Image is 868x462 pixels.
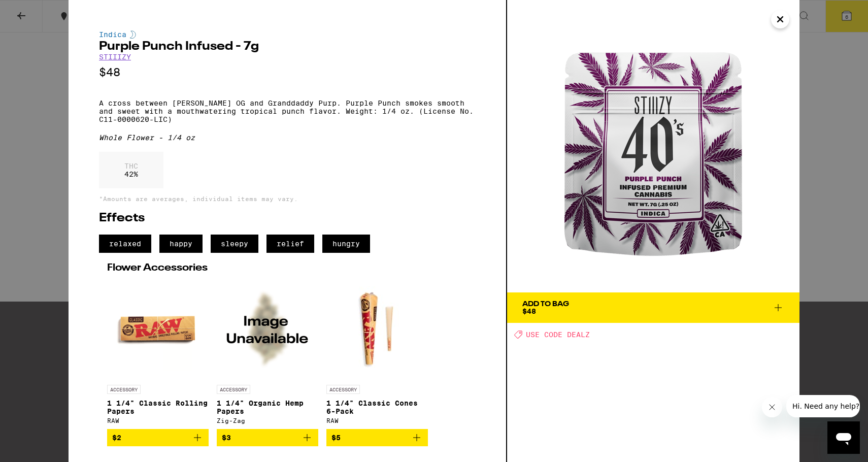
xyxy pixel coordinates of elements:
[99,30,476,39] div: Indica
[107,278,209,380] img: RAW - 1 1/4" Classic Rolling Papers
[326,385,360,394] p: ACCESSORY
[107,417,209,424] div: RAW
[326,399,428,415] p: 1 1/4" Classic Cones 6-Pack
[99,134,476,142] div: Whole Flower - 1/4 oz
[112,434,121,442] span: $2
[217,417,318,424] div: Zig-Zag
[99,152,163,188] div: 42 %
[266,235,314,253] span: relief
[331,434,341,442] span: $5
[222,434,231,442] span: $3
[326,278,428,429] a: Open page for 1 1/4" Classic Cones 6-Pack from RAW
[522,301,569,308] div: Add To Bag
[99,212,476,224] h2: Effects
[99,235,151,253] span: relaxed
[99,66,476,79] p: $48
[526,331,590,339] span: USE CODE DEALZ
[107,263,468,273] h2: Flower Accessories
[786,395,860,417] iframe: Message from company
[99,195,476,202] p: *Amounts are averages, individual items may vary.
[827,421,860,454] iframe: Button to launch messaging window
[217,278,318,429] a: Open page for 1 1/4" Organic Hemp Papers from Zig-Zag
[217,278,318,380] img: Zig-Zag - 1 1/4" Organic Hemp Papers
[107,399,209,415] p: 1 1/4" Classic Rolling Papers
[217,399,318,415] p: 1 1/4" Organic Hemp Papers
[771,10,789,28] button: Close
[322,235,370,253] span: hungry
[326,278,428,380] img: RAW - 1 1/4" Classic Cones 6-Pack
[124,162,138,170] p: THC
[99,99,476,123] p: A cross between [PERSON_NAME] OG and Granddaddy Purp. Purple Punch smokes smooth and sweet with a...
[107,278,209,429] a: Open page for 1 1/4" Classic Rolling Papers from RAW
[217,385,250,394] p: ACCESSORY
[326,417,428,424] div: RAW
[159,235,203,253] span: happy
[107,429,209,446] button: Add to bag
[107,385,141,394] p: ACCESSORY
[762,397,782,417] iframe: Close message
[507,292,799,323] button: Add To Bag$48
[99,53,131,61] a: STIIIZY
[522,307,536,315] span: $48
[217,429,318,446] button: Add to bag
[211,235,258,253] span: sleepy
[326,429,428,446] button: Add to bag
[130,30,136,39] img: indicaColor.svg
[99,41,476,53] h2: Purple Punch Infused - 7g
